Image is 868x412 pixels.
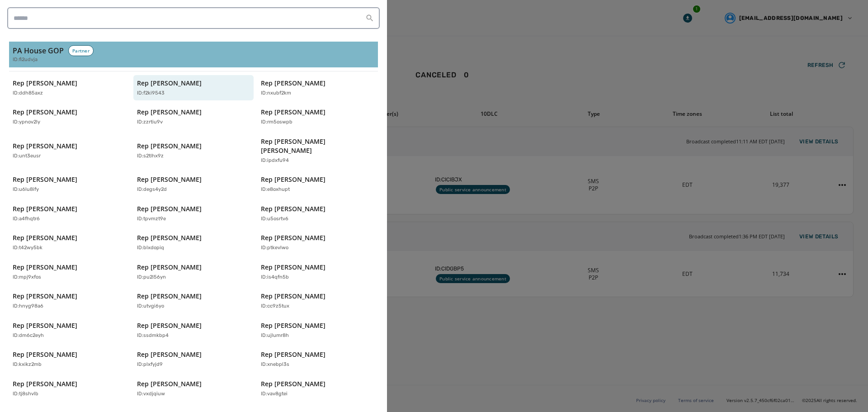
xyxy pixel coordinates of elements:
p: Rep [PERSON_NAME] [261,175,325,184]
p: ID: tj8shvlb [13,390,38,398]
p: ID: blxdopiq [137,244,164,252]
p: ID: utvgi6yo [137,303,164,310]
p: ID: vav8gtei [261,390,288,398]
p: ID: a4fhqtr6 [13,215,40,223]
button: Rep [PERSON_NAME]ID:rm5oswpb [257,104,378,130]
span: ID: fi2udvja [13,56,38,64]
p: Rep [PERSON_NAME] [13,79,77,88]
button: Rep [PERSON_NAME] [PERSON_NAME]ID:ipdxfu94 [257,133,378,168]
button: Rep [PERSON_NAME]ID:cc9z5tux [257,288,378,314]
p: Rep [PERSON_NAME] [261,233,325,242]
p: ID: ypnov2ly [13,118,40,126]
p: Rep [PERSON_NAME] [137,379,202,388]
p: Rep [PERSON_NAME] [261,108,325,117]
p: ID: mpj9xfos [13,274,41,281]
button: Rep [PERSON_NAME]ID:pu2l56yn [133,259,254,285]
p: Rep [PERSON_NAME] [137,79,202,88]
p: ID: is4qfn5b [261,274,289,281]
div: Partner [68,45,94,56]
button: Rep [PERSON_NAME]ID:u5osrtv6 [257,201,378,227]
p: Rep [PERSON_NAME] [261,350,325,359]
button: Rep [PERSON_NAME]ID:degs4y2d [133,171,254,197]
p: ID: cc9z5tux [261,303,289,310]
p: ID: rm5oswpb [261,118,292,126]
button: Rep [PERSON_NAME]ID:utvgi6yo [133,288,254,314]
p: ID: hnyg98a6 [13,303,43,310]
button: Rep [PERSON_NAME]ID:nxubf2km [257,75,378,101]
p: ID: s2tlhx9z [137,152,164,160]
p: ID: vxdjqiuw [137,390,165,398]
p: Rep [PERSON_NAME] [137,108,202,117]
button: Rep [PERSON_NAME]ID:tj8shvlb [9,376,130,402]
button: Rep [PERSON_NAME]ID:vxdjqiuw [133,376,254,402]
p: ID: tpvmzt9e [137,215,166,223]
p: Rep [PERSON_NAME] [13,350,77,359]
p: Rep [PERSON_NAME] [13,108,77,117]
p: ID: e8oxhupt [261,186,290,194]
p: ID: u6lu8ify [13,186,39,194]
p: Rep [PERSON_NAME] [13,233,77,242]
p: Rep [PERSON_NAME] [261,263,325,272]
button: Rep [PERSON_NAME]ID:hnyg98a6 [9,288,130,314]
p: Rep [PERSON_NAME] [261,79,325,88]
p: ID: degs4y2d [137,186,167,194]
p: ID: ptkevlwo [261,244,288,252]
p: Rep [PERSON_NAME] [13,204,77,213]
p: Rep [PERSON_NAME] [137,204,202,213]
button: Rep [PERSON_NAME]ID:u6lu8ify [9,171,130,197]
button: Rep [PERSON_NAME]ID:ddh85axz [9,75,130,101]
p: Rep [PERSON_NAME] [137,175,202,184]
p: ID: pu2l56yn [137,274,166,281]
p: ID: kxikz2mb [13,361,42,369]
p: Rep [PERSON_NAME] [13,175,77,184]
p: Rep [PERSON_NAME] [137,350,202,359]
button: Rep [PERSON_NAME]ID:zzrtiu9v [133,104,254,130]
p: ID: xnebpl3s [261,361,289,369]
p: Rep [PERSON_NAME] [137,233,202,242]
p: Rep [PERSON_NAME] [13,142,77,151]
button: Rep [PERSON_NAME]ID:ptkevlwo [257,230,378,256]
p: Rep [PERSON_NAME] [137,292,202,301]
button: Rep [PERSON_NAME]ID:vav8gtei [257,376,378,402]
button: Rep [PERSON_NAME]ID:ujlumr8h [257,317,378,343]
button: Rep [PERSON_NAME]ID:f2ki9543 [133,75,254,101]
button: Rep [PERSON_NAME]ID:ypnov2ly [9,104,130,130]
p: Rep [PERSON_NAME] [PERSON_NAME] [261,137,365,155]
button: PA House GOPPartnerID:fi2udvja [9,42,378,67]
p: ID: dm6c2eyh [13,332,44,340]
p: Rep [PERSON_NAME] [261,379,325,388]
button: Rep [PERSON_NAME]ID:unt3eusr [9,133,130,168]
p: Rep [PERSON_NAME] [261,292,325,301]
h3: PA House GOP [13,45,64,56]
p: ID: f2ki9543 [137,90,165,97]
p: Rep [PERSON_NAME] [137,263,202,272]
p: Rep [PERSON_NAME] [137,142,202,151]
p: Rep [PERSON_NAME] [13,263,77,272]
button: Rep [PERSON_NAME]ID:dm6c2eyh [9,317,130,343]
button: Rep [PERSON_NAME]ID:e8oxhupt [257,171,378,197]
p: ID: ssdmkbp4 [137,332,169,340]
button: Rep [PERSON_NAME]ID:tpvmzt9e [133,201,254,227]
p: ID: ujlumr8h [261,332,289,340]
p: Rep [PERSON_NAME] [137,321,202,330]
p: Rep [PERSON_NAME] [13,379,77,388]
p: ID: nxubf2km [261,90,291,97]
p: ID: u5osrtv6 [261,215,288,223]
button: Rep [PERSON_NAME]ID:t42wy5bk [9,230,130,256]
button: Rep [PERSON_NAME]ID:blxdopiq [133,230,254,256]
p: Rep [PERSON_NAME] [261,321,325,330]
p: Rep [PERSON_NAME] [13,321,77,330]
button: Rep [PERSON_NAME]ID:plxfyjd9 [133,346,254,372]
p: Rep [PERSON_NAME] [13,292,77,301]
p: ID: t42wy5bk [13,244,42,252]
p: ID: zzrtiu9v [137,118,163,126]
button: Rep [PERSON_NAME]ID:kxikz2mb [9,346,130,372]
p: ID: unt3eusr [13,152,41,160]
p: ID: plxfyjd9 [137,361,163,369]
button: Rep [PERSON_NAME]ID:is4qfn5b [257,259,378,285]
button: Rep [PERSON_NAME]ID:xnebpl3s [257,346,378,372]
button: Rep [PERSON_NAME]ID:ssdmkbp4 [133,317,254,343]
p: Rep [PERSON_NAME] [261,204,325,213]
button: Rep [PERSON_NAME]ID:a4fhqtr6 [9,201,130,227]
p: ID: ddh85axz [13,90,43,97]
